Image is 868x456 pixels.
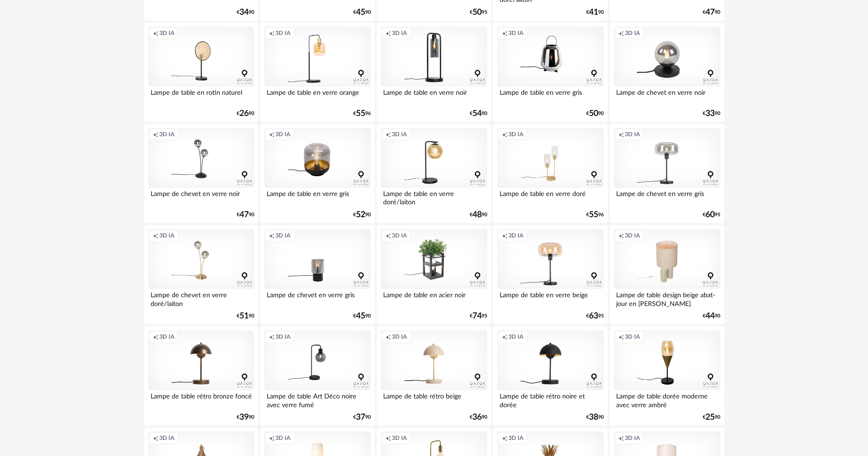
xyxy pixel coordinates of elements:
div: € 90 [237,414,254,421]
span: 3D IA [508,434,524,442]
a: Creation icon 3D IA Lampe de chevet en verre gris €6095 [610,124,724,223]
div: € 90 [353,313,371,319]
span: 25 [705,414,715,421]
span: 38 [589,414,598,421]
span: Creation icon [385,29,391,37]
div: € 95 [470,9,487,16]
span: 3D IA [625,434,640,442]
a: Creation icon 3D IA Lampe de table en verre doré/laiton €4890 [377,124,491,223]
div: Lampe de chevet en verre gris [614,188,720,206]
span: Creation icon [385,333,391,341]
a: Creation icon 3D IA Lampe de chevet en verre doré/laiton €5190 [144,225,258,324]
span: Creation icon [153,29,158,37]
span: 3D IA [508,232,524,239]
span: 3D IA [625,131,640,138]
div: € 95 [470,313,487,319]
span: 3D IA [159,131,175,138]
span: Creation icon [269,131,274,138]
span: Creation icon [153,333,158,341]
a: Creation icon 3D IA Lampe de table design beige abat-jour en [PERSON_NAME] €4490 [610,225,724,324]
div: Lampe de table en verre doré/laiton [381,188,487,206]
span: 3D IA [159,434,175,442]
span: 47 [239,212,249,218]
div: Lampe de table en rotin naturel [148,87,254,105]
a: Creation icon 3D IA Lampe de table en verre gris €5290 [260,124,374,223]
div: € 90 [470,414,487,421]
div: Lampe de table en verre noir [381,87,487,105]
div: Lampe de table rétro noire et dorée [497,390,603,409]
a: Creation icon 3D IA Lampe de table rétro beige €3690 [377,326,491,426]
span: 37 [356,414,365,421]
span: 3D IA [159,29,175,37]
span: 55 [356,110,365,117]
div: Lampe de table design beige abat-jour en [PERSON_NAME] [614,289,720,307]
a: Creation icon 3D IA Lampe de table en rotin naturel €2690 [144,23,258,122]
a: Creation icon 3D IA Lampe de table en verre beige €6395 [493,225,607,324]
div: € 90 [353,212,371,218]
span: 74 [472,313,482,319]
span: Creation icon [502,232,507,239]
div: Lampe de table dorée moderne avec verre ambré [614,390,720,409]
a: Creation icon 3D IA Lampe de chevet en verre noir €3390 [610,23,724,122]
a: Creation icon 3D IA Lampe de table en acier noir €7495 [377,225,491,324]
span: 3D IA [392,434,407,442]
span: 52 [356,212,365,218]
div: € 90 [237,313,254,319]
div: € 95 [703,212,720,218]
span: 3D IA [159,333,175,341]
span: 44 [705,313,715,319]
a: Creation icon 3D IA Lampe de table Art Déco noire avec verre fumé €3790 [260,326,374,426]
div: Lampe de table en verre doré [497,188,603,206]
div: Lampe de table en verre gris [264,188,370,206]
span: 3D IA [508,333,524,341]
div: € 90 [586,414,604,421]
span: Creation icon [502,131,507,138]
span: 3D IA [275,29,291,37]
span: 3D IA [392,29,407,37]
span: 63 [589,313,598,319]
div: € 95 [586,313,604,319]
span: Creation icon [153,131,158,138]
span: Creation icon [618,434,624,442]
span: 48 [472,212,482,218]
span: Creation icon [502,333,507,341]
span: 55 [589,212,598,218]
div: Lampe de table en acier noir [381,289,487,307]
div: € 90 [703,414,720,421]
a: Creation icon 3D IA Lampe de table dorée moderne avec verre ambré €2590 [610,326,724,426]
span: Creation icon [502,29,507,37]
span: 3D IA [625,232,640,239]
div: Lampe de table rétro beige [381,390,487,409]
div: € 90 [703,110,720,117]
div: € 90 [470,110,487,117]
span: 3D IA [275,232,291,239]
span: 3D IA [275,131,291,138]
span: 36 [472,414,482,421]
a: Creation icon 3D IA Lampe de table en verre orange €5596 [260,23,374,122]
span: 45 [356,9,365,16]
span: 26 [239,110,249,117]
span: Creation icon [385,434,391,442]
span: 3D IA [275,434,291,442]
span: 54 [472,110,482,117]
div: Lampe de chevet en verre gris [264,289,370,307]
span: Creation icon [618,29,624,37]
span: 33 [705,110,715,117]
span: Creation icon [153,232,158,239]
div: Lampe de chevet en verre noir [148,188,254,206]
span: 47 [705,9,715,16]
span: 3D IA [392,232,407,239]
div: Lampe de table rétro bronze foncé [148,390,254,409]
span: Creation icon [269,29,274,37]
span: Creation icon [269,434,274,442]
div: Lampe de table Art Déco noire avec verre fumé [264,390,370,409]
div: Lampe de table en verre beige [497,289,603,307]
div: € 90 [703,313,720,319]
div: € 96 [353,110,371,117]
span: 60 [705,212,715,218]
span: 3D IA [508,29,524,37]
a: Creation icon 3D IA Lampe de table rétro noire et dorée €3890 [493,326,607,426]
div: € 90 [353,414,371,421]
a: Creation icon 3D IA Lampe de table en verre doré €5596 [493,124,607,223]
a: Creation icon 3D IA Lampe de chevet en verre noir €4790 [144,124,258,223]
